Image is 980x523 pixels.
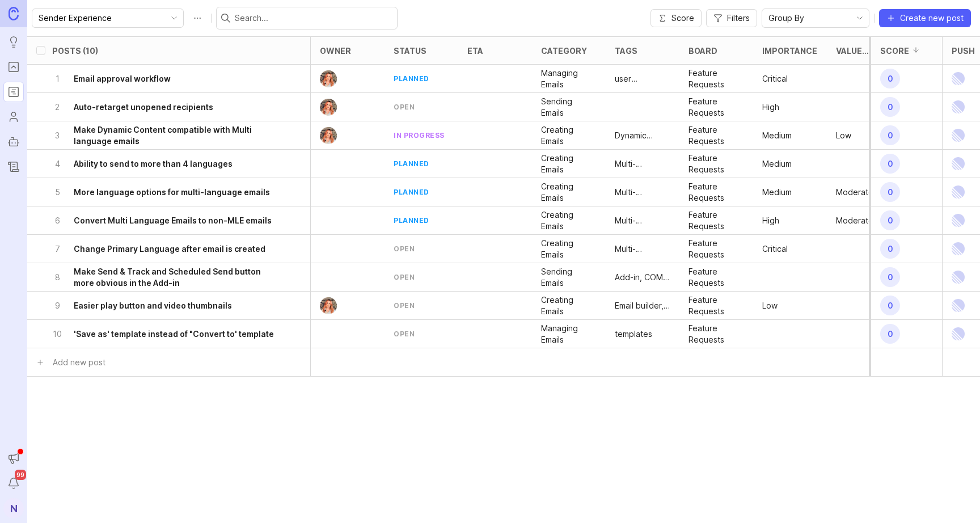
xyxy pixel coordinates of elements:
p: 10 [52,328,62,340]
img: Linear Logo [952,65,965,92]
p: 7 [52,243,62,255]
img: Bronwen W [316,297,341,314]
button: Roadmap options [188,9,206,27]
p: Sending Emails [541,266,597,289]
a: Portal [3,57,24,77]
button: 7Change Primary Language after email is created [52,235,278,263]
p: Low [762,300,778,311]
div: status [394,47,426,55]
p: Feature Requests [688,294,744,317]
div: open [394,272,415,282]
div: Push [952,47,975,55]
p: Creating Emails [541,153,597,175]
button: 6Convert Multi Language Emails to non-MLE emails [52,206,278,234]
div: Creating Emails [541,181,597,204]
div: open [394,102,415,112]
div: Dynamic Content, Multi-language emails [615,130,670,141]
span: 0 [880,267,900,287]
div: toggle menu [762,9,869,28]
p: Feature Requests [688,181,744,204]
div: High [762,215,779,226]
p: Managing Emails [541,68,597,90]
div: Feature Requests [688,68,744,90]
span: 0 [880,154,900,174]
div: Feature Requests [688,209,744,232]
button: Create new post [879,9,971,27]
div: planned [394,216,429,225]
a: Autopilot [3,132,24,152]
a: Changelog [3,157,24,177]
span: 0 [880,182,900,202]
button: 5More language options for multi-language emails [52,178,278,206]
h6: Auto-retarget unopened recipients [74,102,213,113]
div: open [394,301,415,310]
button: N [3,498,24,518]
div: owner [320,47,351,55]
button: 2Auto-retarget unopened recipients [52,93,278,121]
p: Critical [762,73,788,85]
span: Group By [768,12,804,24]
div: Moderate [836,215,873,226]
h6: 'Save as' template instead of "Convert to' template [74,328,274,340]
div: Moderate [836,187,873,198]
img: Linear Logo [952,150,965,178]
div: Email builder, videos [615,300,670,311]
div: Creating Emails [541,209,597,232]
p: Creating Emails [541,238,597,260]
h6: Make Dynamic Content compatible with Multi language emails [74,124,278,147]
div: Multi-language emails, customer commit [615,243,670,255]
h6: Make Send & Track and Scheduled Send button more obvious in the Add-in [74,266,278,289]
img: Linear Logo [952,263,965,291]
img: Linear Logo [952,121,965,149]
p: Creating Emails [541,124,597,147]
p: Low [836,130,851,141]
div: open [394,244,415,254]
button: Notifications [3,473,24,494]
p: High [762,102,779,113]
p: 3 [52,130,62,141]
span: 99 [15,470,26,480]
img: Linear Logo [952,178,965,206]
p: templates [615,328,652,340]
p: Multi-language emails [615,187,670,198]
div: Score [880,47,909,55]
div: Medium [762,158,792,170]
button: Announcements [3,448,24,469]
div: planned [394,187,429,197]
button: 8Make Send & Track and Scheduled Send button more obvious in the Add-in [52,263,278,291]
div: Medium [762,187,792,198]
div: category [541,47,587,55]
p: Feature Requests [688,323,744,345]
p: 6 [52,215,62,226]
p: Feature Requests [688,124,744,147]
p: Feature Requests [688,266,744,289]
a: Ideas [3,32,24,52]
button: Filters [706,9,757,27]
h6: More language options for multi-language emails [74,187,270,198]
svg: toggle icon [851,14,869,23]
div: toggle menu [32,9,184,28]
p: Multi-language emails [615,215,670,226]
p: 4 [52,158,62,170]
div: Importance [762,47,817,55]
svg: toggle icon [165,14,183,23]
p: Multi-language emails [615,158,670,170]
p: Managing Emails [541,323,597,345]
p: Add-in, COM add-in, Email Sending [615,272,670,283]
button: Score [650,9,702,27]
button: 9Easier play button and video thumbnails [52,292,278,319]
img: Linear Logo [952,320,965,348]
